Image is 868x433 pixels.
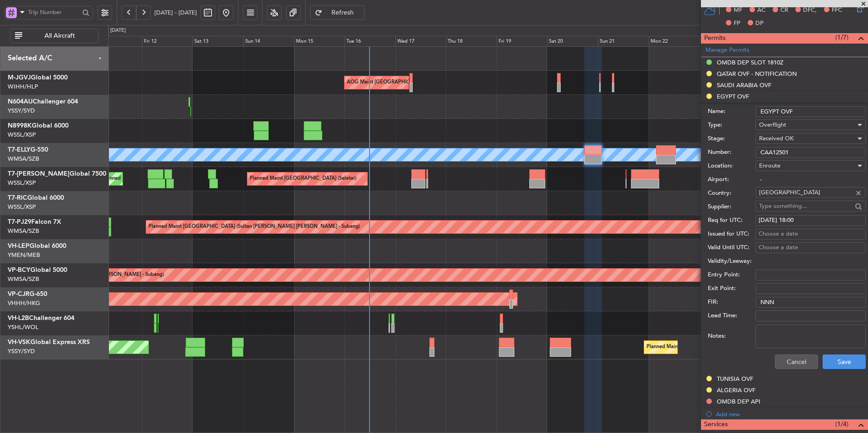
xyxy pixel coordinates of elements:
[250,172,356,186] div: Planned Maint [GEOGRAPHIC_DATA] (Seletar)
[497,36,547,47] div: Fri 19
[8,171,106,177] a: T7-[PERSON_NAME]Global 7500
[310,5,365,20] button: Refresh
[8,155,39,163] a: WMSA/SZB
[8,179,36,187] a: WSSL/XSP
[708,298,755,307] label: FIR:
[10,29,99,43] button: All Aircraft
[757,6,765,15] span: AC
[708,271,755,280] label: Entry Point:
[8,83,38,91] a: WIHH/HLP
[8,243,66,249] a: VH-LEPGlobal 6000
[395,36,446,47] div: Wed 17
[8,131,36,139] a: WSSL/XSP
[708,134,755,143] label: Stage:
[759,186,852,199] input: Type something...
[8,123,69,129] a: N8998KGlobal 6000
[8,275,39,283] a: WMSA/SZB
[8,243,30,249] span: VH-LEP
[8,339,30,345] span: VH-VSK
[708,175,755,184] label: Airport:
[755,19,764,28] span: DP
[755,297,866,308] input: NNN
[8,267,67,273] a: VP-BCYGlobal 5000
[708,216,755,225] label: Req for UTC:
[704,419,728,430] span: Services
[708,162,755,171] label: Location:
[142,36,193,47] div: Fri 12
[324,10,361,16] span: Refresh
[708,243,755,252] label: Valid Until UTC:
[8,98,78,105] a: N604AUChallenger 604
[823,354,866,369] button: Save
[8,339,90,345] a: VH-VSKGlobal Express XRS
[708,230,755,239] label: Issued for UTC:
[759,216,863,225] div: [DATE] 18:00
[8,299,40,307] a: VHHH/HKG
[8,74,68,81] a: M-JGVJGlobal 5000
[704,33,725,44] span: Permits
[717,386,755,394] div: ALGERIA OVF
[8,267,30,273] span: VP-BCY
[699,36,750,47] div: Tue 23
[8,123,32,129] span: N8998K
[759,230,863,239] div: Choose a date
[775,354,818,369] button: Cancel
[8,227,39,235] a: WMSA/SZB
[759,199,852,213] input: Type something...
[649,36,700,47] div: Mon 22
[708,257,755,266] label: Validity/Leeway:
[8,195,27,201] span: T7-RIC
[708,284,755,293] label: Exit Point:
[708,107,755,116] label: Name:
[8,219,31,225] span: T7-PJ29
[8,107,35,115] a: YSSY/SYD
[8,347,35,355] a: YSSY/SYD
[347,76,453,89] div: AOG Maint [GEOGRAPHIC_DATA] (Halim Intl)
[8,291,30,297] span: VP-CJR
[8,147,30,153] span: T7-ELLY
[110,27,126,34] div: [DATE]
[708,148,755,157] label: Number:
[708,332,755,341] label: Notes:
[708,121,755,130] label: Type:
[8,203,36,211] a: WSSL/XSP
[832,6,842,15] span: FFC
[446,36,497,47] div: Thu 18
[294,36,345,47] div: Mon 15
[243,36,294,47] div: Sun 14
[8,291,47,297] a: VP-CJRG-650
[8,251,40,259] a: YMEN/MEB
[717,70,797,78] div: QATAR OVF - NOTIFICATION
[8,323,39,331] a: YSHL/WOL
[547,36,598,47] div: Sat 20
[759,134,794,143] span: Received OK
[717,59,784,66] div: OMDB DEP SLOT 1810Z
[8,74,31,81] span: M-JGVJ
[734,19,740,28] span: FP
[646,340,752,354] div: Planned Maint Sydney ([PERSON_NAME] Intl)
[8,98,33,105] span: N604AU
[717,375,753,383] div: TUNISIA OVF
[835,419,848,429] span: (1/4)
[8,195,64,201] a: T7-RICGlobal 6000
[705,46,750,55] a: Manage Permits
[759,121,786,129] span: Overflight
[734,6,742,15] span: MF
[8,171,69,177] span: T7-[PERSON_NAME]
[708,189,755,198] label: Country:
[8,315,29,321] span: VH-L2B
[28,5,79,19] input: Trip Number
[148,220,360,234] div: Planned Maint [GEOGRAPHIC_DATA] (Sultan [PERSON_NAME] [PERSON_NAME] - Subang)
[717,398,760,405] div: OMDB DEP API
[8,147,48,153] a: T7-ELLYG-550
[8,219,61,225] a: T7-PJ29Falcon 7X
[759,243,863,252] div: Choose a date
[8,315,74,321] a: VH-L2BChallenger 604
[154,9,197,17] span: [DATE] - [DATE]
[708,311,755,320] label: Lead Time:
[759,162,780,170] span: Enroute
[345,36,395,47] div: Tue 16
[598,36,649,47] div: Sun 21
[835,33,848,42] span: (1/7)
[717,81,771,89] div: SAUDI ARABIA OVF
